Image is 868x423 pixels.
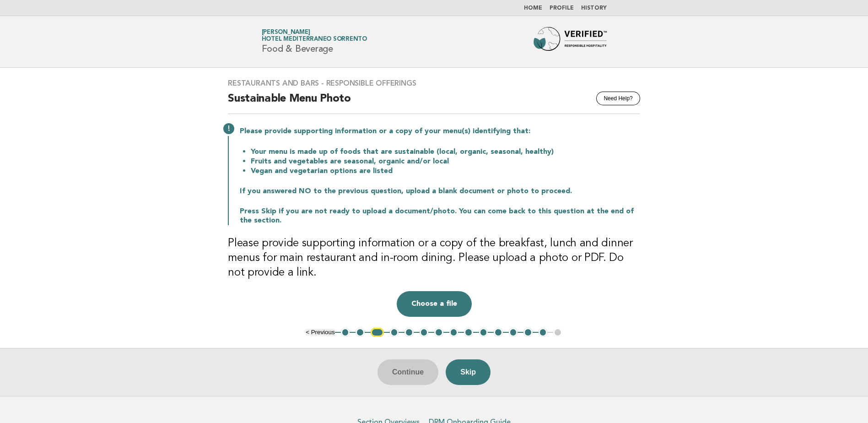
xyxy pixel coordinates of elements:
button: 6 [420,328,429,337]
li: Your menu is made up of foods that are sustainable (local, organic, seasonal, healthy) [251,147,640,157]
li: Vegan and vegetarian options are listed [251,166,640,176]
button: < Previous [306,329,334,336]
button: Need Help? [596,92,640,105]
a: [PERSON_NAME]Hotel Mediterraneo Sorrento [262,29,367,42]
p: If you answered NO to the previous question, upload a blank document or photo to proceed. [240,187,640,196]
button: Skip [446,359,491,385]
a: Home [524,5,542,11]
a: Profile [550,5,574,11]
span: Hotel Mediterraneo Sorrento [262,37,367,43]
button: 11 [494,328,503,337]
button: 7 [434,328,443,337]
li: Fruits and vegetables are seasonal, organic and/or local [251,157,640,166]
a: History [581,5,607,11]
button: 3 [371,328,384,337]
button: 2 [356,328,365,337]
button: 12 [509,328,518,337]
button: 13 [523,328,533,337]
h2: Sustainable Menu Photo [228,92,640,114]
p: Please provide supporting information or a copy of your menu(s) identifying that: [240,127,640,136]
button: 14 [539,328,548,337]
button: 10 [479,328,488,337]
button: 4 [390,328,399,337]
h3: Please provide supporting information or a copy of the breakfast, lunch and dinner menus for main... [228,236,640,280]
button: 1 [341,328,350,337]
button: 5 [404,328,414,337]
h3: Restaurants and Bars - Responsible Offerings [228,79,640,88]
h1: Food & Beverage [262,30,367,54]
button: Choose a file [397,291,472,317]
p: Press Skip if you are not ready to upload a document/photo. You can come back to this question at... [240,207,640,225]
button: 9 [464,328,473,337]
button: 8 [449,328,458,337]
img: Forbes Travel Guide [534,27,607,56]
